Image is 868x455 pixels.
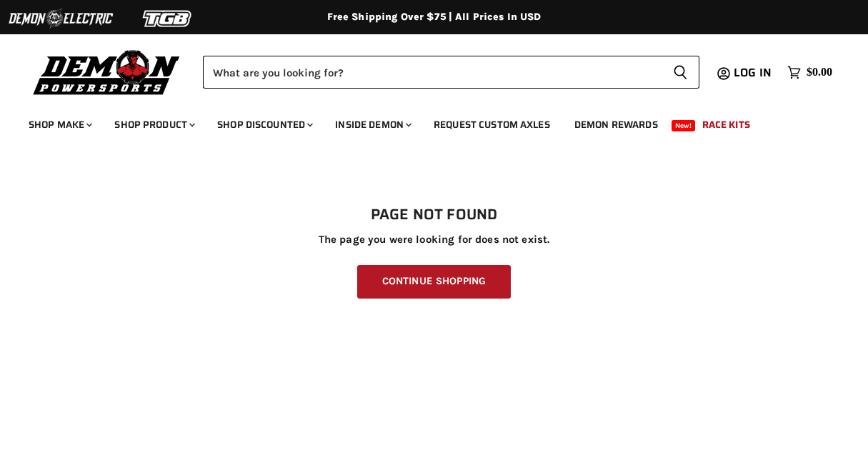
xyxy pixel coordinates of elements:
[423,110,561,139] a: Request Custom Axles
[114,5,221,32] img: TGB Logo 2
[564,110,669,139] a: Demon Rewards
[692,110,761,139] a: Race Kits
[7,5,114,32] img: Demon Electric Logo 2
[18,110,101,139] a: Shop Make
[203,56,662,89] input: Search
[18,104,829,139] ul: Main menu
[29,46,185,97] img: Demon Powersports
[206,110,321,139] a: Shop Discounted
[29,206,839,224] h1: Page not found
[29,234,839,246] p: The page you were looking for does not exist.
[324,110,420,139] a: Inside Demon
[734,64,772,81] span: Log in
[672,120,696,131] span: New!
[104,110,204,139] a: Shop Product
[727,66,780,79] a: Log in
[203,56,699,89] form: Product
[780,62,839,83] a: $0.00
[662,56,699,89] button: Search
[357,265,511,299] a: Continue Shopping
[807,66,832,79] span: $0.00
